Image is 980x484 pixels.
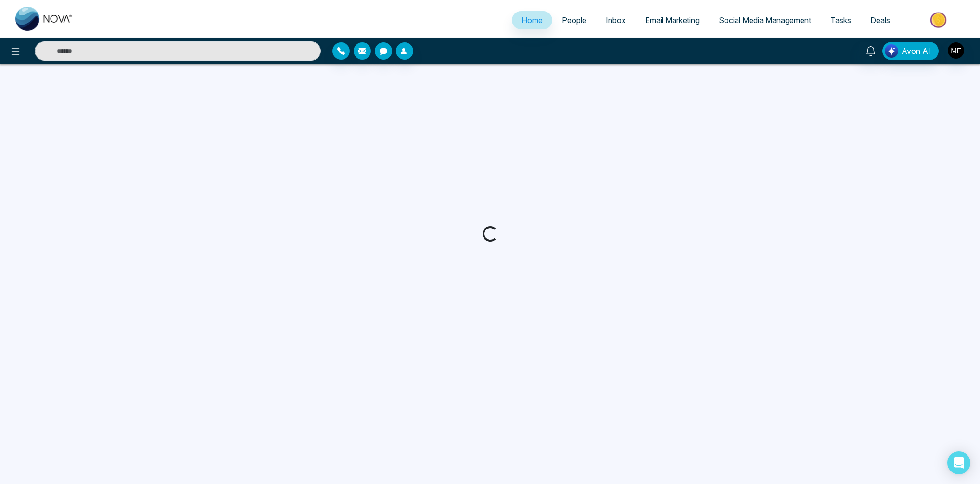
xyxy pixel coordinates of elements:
[882,42,939,60] button: Avon AI
[645,15,700,25] span: Email Marketing
[904,9,974,31] img: Market-place.gif
[948,42,964,59] img: User Avatar
[636,11,709,29] a: Email Marketing
[902,45,930,57] span: Avon AI
[596,11,636,29] a: Inbox
[562,15,586,25] span: People
[830,15,851,25] span: Tasks
[522,15,543,25] span: Home
[15,7,73,31] img: Nova CRM Logo
[719,15,811,25] span: Social Media Management
[885,44,898,58] img: Lead Flow
[870,15,890,25] span: Deals
[552,11,596,29] a: People
[709,11,821,29] a: Social Media Management
[512,11,552,29] a: Home
[606,15,626,25] span: Inbox
[947,451,970,474] div: Open Intercom Messenger
[861,11,900,29] a: Deals
[821,11,861,29] a: Tasks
